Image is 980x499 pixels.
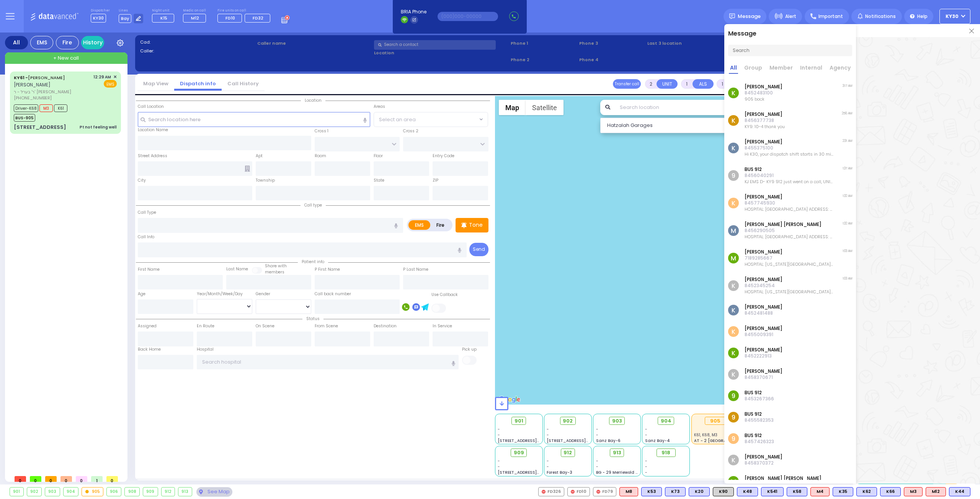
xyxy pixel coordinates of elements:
[138,234,154,240] label: Call Info
[30,476,41,482] span: 0
[14,95,52,101] span: [PHONE_NUMBER]
[810,487,830,496] div: ALS
[745,332,782,338] p: 8455009391
[431,292,458,298] label: Use Callback
[138,177,146,184] label: City
[14,114,35,122] span: BUS-905
[761,487,784,496] div: BLS
[745,289,833,295] p: HOSPITAL: [US_STATE][GEOGRAPHIC_DATA]- [GEOGRAPHIC_DATA] ADDRESS: [STREET_ADDRESS] ER PHONE: [PHO...
[217,8,273,13] label: Fire units on call
[469,221,483,229] p: Tone
[469,243,488,256] button: Send
[745,117,785,124] p: 8456377738
[745,283,833,289] p: 8452345254
[737,487,758,496] div: K48
[743,64,763,74] a: Group
[745,151,833,157] p: Hi K30, your dispatch shift starts in 30 mins until 5:30AM, please take it on time. Thank you! K3...
[596,458,598,464] span: -
[843,249,852,254] p: 1:03 AM
[403,128,418,134] label: Cross 2
[257,40,372,47] label: Caller name
[729,13,735,19] img: message.svg
[374,177,384,184] label: State
[593,487,616,496] div: FD79
[596,470,639,475] span: BG - 29 Merriewold S.
[949,487,970,496] div: BLS
[745,145,833,151] p: 8455375100
[745,172,833,179] p: 8456040291
[645,432,647,438] span: -
[661,449,670,457] span: 918
[949,487,970,496] div: K44
[64,488,78,496] div: 904
[498,470,570,475] span: [STREET_ADDRESS][PERSON_NAME]
[694,438,751,444] span: AT - 2 [GEOGRAPHIC_DATA]
[745,179,833,185] p: KJ EMS D- KY9 912 just went on a call, UNITS: KY62, KY35, 912
[728,225,739,236] span: M
[745,396,774,402] p: 8453267366
[14,75,28,81] span: KY61 -
[160,15,167,21] span: K15
[137,80,174,87] a: Map View
[745,96,782,102] p: 905 back
[140,39,255,46] label: Cad:
[818,13,843,20] span: Important
[728,88,739,98] span: K
[526,100,563,115] button: Show satellite imagery
[498,464,500,470] span: -
[833,487,853,496] div: K35
[30,36,53,49] div: EMS
[926,487,946,496] div: M12
[547,432,549,438] span: -
[563,417,573,425] span: 902
[374,153,383,159] label: Floor
[302,316,323,322] span: Status
[745,206,833,212] p: HOSPITAL: [GEOGRAPHIC_DATA] ADDRESS: [STREET_ADDRESS] ER PHONE: [PHONE_NUMBER] MAIN PHONE: [PHONE...
[401,8,426,15] span: BRIA Phone
[724,24,856,37] h4: Message
[693,79,714,89] button: ALS
[904,487,923,496] div: M3
[138,267,160,273] label: First Name
[665,487,686,496] div: BLS
[138,346,161,353] label: Back Home
[745,194,833,200] p: [PERSON_NAME]
[728,476,739,487] span: M
[745,374,782,380] p: 8458370671
[567,487,590,496] div: FD10
[174,80,222,87] a: Dispatch info
[661,417,671,425] span: 904
[728,326,739,337] span: K
[563,449,572,457] span: 912
[433,323,452,329] label: In Service
[728,390,739,401] span: 9
[645,426,647,432] span: -
[745,200,833,206] p: 8457745930
[39,104,53,112] span: M3
[152,8,176,13] label: Night unit
[745,221,833,228] p: [PERSON_NAME] [PERSON_NAME]
[14,124,66,131] div: [STREET_ADDRESS]
[571,490,575,494] img: red-radio-icon.svg
[728,433,739,444] span: 9
[946,13,959,20] span: KY30
[745,111,785,117] p: [PERSON_NAME]
[745,439,774,445] p: 8457426323
[596,426,598,432] span: -
[119,14,131,23] span: Bay
[10,488,23,496] div: 901
[745,432,774,439] p: BUS 912
[619,487,638,496] div: ALS KJ
[745,417,774,423] p: 8455582353
[785,13,796,20] span: Alert
[138,104,164,110] label: Call Location
[14,75,65,81] a: [PERSON_NAME]
[197,355,459,369] input: Search hospital
[689,487,710,496] div: BLS
[729,64,738,74] a: All
[430,220,451,230] label: Fire
[538,487,564,496] div: FD326
[865,13,896,20] span: Notifications
[645,464,687,470] div: -
[433,153,454,159] label: Entry Code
